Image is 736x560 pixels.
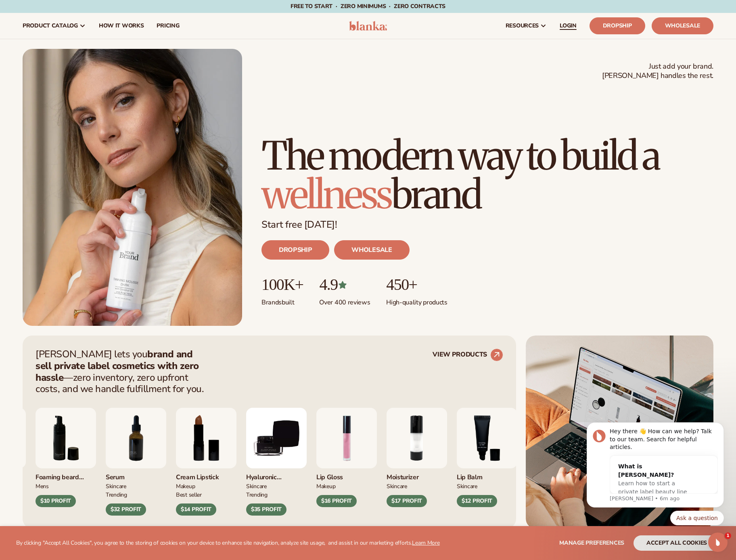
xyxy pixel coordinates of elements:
[106,490,166,499] div: TRENDING
[499,13,553,39] a: resources
[433,348,503,361] a: VIEW PRODUCTS
[457,408,517,468] img: Smoothing lip balm.
[316,495,357,507] div: $16 PROFIT
[387,408,447,507] div: 2 / 9
[386,276,447,294] p: 450+
[387,482,447,490] div: SKINCARE
[386,294,447,307] p: High-quality products
[36,348,209,395] p: [PERSON_NAME] lets you —zero inventory, zero upfront costs, and we handle fulfillment for you.
[246,408,307,515] div: 9 / 9
[106,482,166,490] div: SKINCARE
[176,503,216,516] div: $14 PROFIT
[150,13,186,39] a: pricing
[261,219,713,231] p: Start free [DATE]!
[176,482,236,490] div: MAKEUP
[246,482,307,490] div: SKINCARE
[602,62,713,81] span: Just add your brand. [PERSON_NAME] handles the rest.
[176,490,236,499] div: BEST SELLER
[387,468,447,482] div: Moisturizer
[246,490,307,499] div: TRENDING
[176,408,236,468] img: Luxury cream lipstick.
[319,276,370,294] p: 4.9
[106,468,166,482] div: Serum
[106,408,166,515] div: 7 / 9
[261,276,303,294] p: 100K+
[36,408,96,468] img: Foaming beard wash.
[36,408,96,507] div: 6 / 9
[412,539,439,547] a: Learn More
[291,2,445,10] span: Free to start · ZERO minimums · ZERO contracts
[316,408,377,468] img: Pink lip gloss.
[106,503,146,516] div: $32 PROFIT
[349,21,387,31] img: logo
[157,23,179,29] span: pricing
[559,539,624,547] span: Manage preferences
[16,540,440,547] p: By clicking "Accept All Cookies", you agree to the storing of cookies on your device to enhance s...
[725,533,731,539] span: 1
[560,23,577,29] span: LOGIN
[92,13,151,39] a: How It Works
[23,23,78,29] span: product catalog
[16,13,92,39] a: product catalog
[36,468,96,482] div: Foaming beard wash
[387,495,427,507] div: $17 PROFIT
[526,336,713,529] img: Shopify Image 5
[708,533,728,552] iframe: Intercom live chat
[559,535,624,551] button: Manage preferences
[36,348,199,384] strong: brand and sell private label cosmetics with zero hassle
[553,13,583,39] a: LOGIN
[575,420,736,556] iframe: Intercom notifications message
[261,294,303,307] p: Brands built
[316,408,377,507] div: 1 / 9
[36,482,96,490] div: mens
[387,408,447,468] img: Moisturizing lotion.
[590,17,645,34] a: Dropship
[457,495,497,507] div: $12 PROFIT
[99,23,144,29] span: How It Works
[106,408,166,468] img: Collagen and retinol serum.
[261,170,391,219] span: wellness
[261,136,713,214] h1: The modern way to build a brand
[506,23,539,29] span: resources
[334,240,409,260] a: WHOLESALE
[246,468,307,482] div: Hyaluronic moisturizer
[457,468,517,482] div: Lip Balm
[246,408,307,468] img: Hyaluronic Moisturizer
[652,17,713,34] a: Wholesale
[176,468,236,482] div: Cream Lipstick
[176,408,236,515] div: 8 / 9
[457,482,517,490] div: SKINCARE
[261,240,329,260] a: DROPSHIP
[457,408,517,507] div: 3 / 9
[316,468,377,482] div: Lip Gloss
[36,495,76,507] div: $10 PROFIT
[23,49,242,326] img: Blanka hero private label beauty Female holding tanning mousse
[316,482,377,490] div: MAKEUP
[246,503,286,516] div: $35 PROFIT
[319,294,370,307] p: Over 400 reviews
